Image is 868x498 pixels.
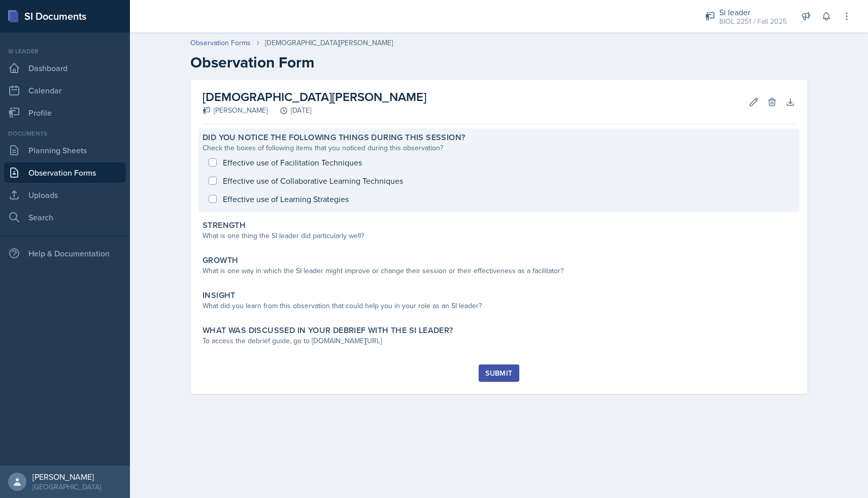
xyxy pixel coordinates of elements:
a: Dashboard [4,58,126,78]
a: Search [4,207,126,227]
a: Observation Forms [190,38,251,48]
div: What did you learn from this observation that could help you in your role as an SI leader? [203,301,795,311]
h2: [DEMOGRAPHIC_DATA][PERSON_NAME] [203,88,426,106]
label: What was discussed in your debrief with the SI Leader? [203,325,453,336]
a: Profile [4,103,126,123]
div: Submit [485,369,512,377]
div: Help & Documentation [4,243,126,263]
h2: Observation Form [190,53,808,72]
label: Growth [203,255,238,265]
button: Submit [479,364,519,382]
div: To access the debrief guide, go to [DOMAIN_NAME][URL] [203,336,795,346]
div: [PERSON_NAME] [203,105,268,116]
div: What is one way in which the SI leader might improve or change their session or their effectivene... [203,265,795,276]
a: Calendar [4,80,126,101]
div: [PERSON_NAME] [32,472,101,482]
div: What is one thing the SI leader did particularly well? [203,230,795,241]
a: Uploads [4,185,126,205]
label: Did you notice the following things during this session? [203,132,465,143]
div: [DATE] [268,105,311,116]
div: BIOL 2251 / Fall 2025 [719,16,787,27]
a: Observation Forms [4,162,126,183]
div: Documents [4,129,126,138]
a: Planning Sheets [4,140,126,160]
div: Si leader [4,47,126,56]
div: Si leader [719,6,787,18]
div: Check the boxes of following items that you noticed during this observation? [203,143,795,153]
label: Strength [203,220,246,230]
label: Insight [203,290,236,301]
div: [GEOGRAPHIC_DATA] [32,482,101,492]
div: [DEMOGRAPHIC_DATA][PERSON_NAME] [265,38,393,48]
